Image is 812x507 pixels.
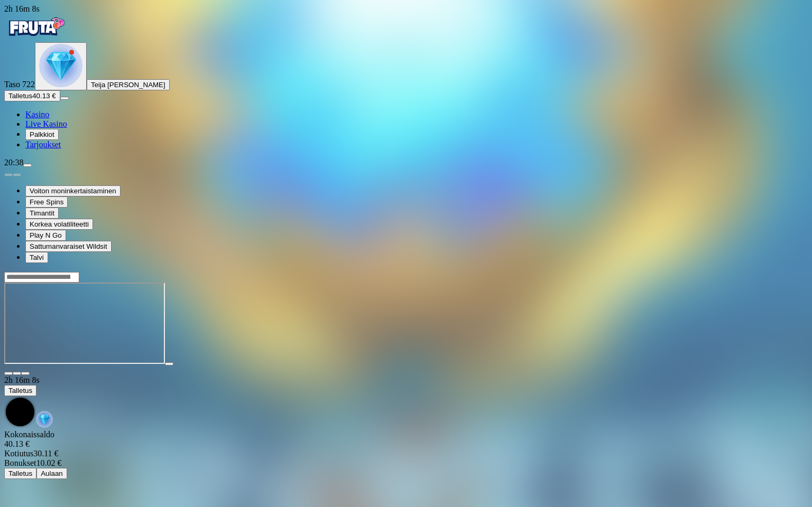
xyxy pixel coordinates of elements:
span: Live Kasino [25,119,67,128]
span: Aulaan [41,470,63,477]
span: Bonukset [4,458,36,467]
span: Teija [PERSON_NAME] [91,81,165,89]
span: Talletus [8,92,32,100]
button: fullscreen-exit icon [21,372,30,375]
button: Voiton moninkertaistaminen [25,185,121,196]
span: Kotiutus [4,449,33,458]
button: Talletus [4,468,36,479]
span: Play N Go [30,231,62,239]
button: Teija [PERSON_NAME] [87,79,170,90]
nav: Primary [4,14,808,149]
span: Talvi [30,253,44,261]
button: close icon [4,372,13,375]
span: Taso 722 [4,80,35,89]
span: Palkkiot [30,130,54,138]
button: prev slide [4,173,13,176]
span: user session time [4,4,40,13]
button: Talvi [25,252,48,263]
a: poker-chip iconLive Kasino [25,119,67,128]
span: Talletus [8,470,32,477]
span: user session time [4,375,40,384]
button: Play N Go [25,230,66,241]
button: chevron-down icon [13,372,21,375]
input: Search [4,272,79,283]
div: 40.13 € [4,439,808,449]
button: Aulaan [36,468,67,479]
a: gift-inverted iconTarjoukset [25,140,61,149]
div: Game menu content [4,430,808,479]
span: Tarjoukset [25,140,61,149]
button: Timantit [25,208,59,219]
span: Free Spins [30,198,63,206]
div: Kokonaissaldo [4,430,808,449]
img: level unlocked [39,44,82,87]
button: Sattumanvaraiset Wildsit [25,241,112,252]
button: menu [60,97,69,100]
span: Timantit [30,209,54,217]
span: Sattumanvaraiset Wildsit [30,242,107,250]
span: Korkea volatiliteetti [30,220,89,228]
button: Talletusplus icon40.13 € [4,90,60,101]
div: 30.11 € [4,449,808,458]
button: play icon [165,362,173,365]
iframe: Frozen Gems [4,283,165,364]
img: reward-icon [36,411,53,428]
button: level unlocked [35,42,87,90]
button: Korkea volatiliteetti [25,219,93,230]
button: next slide [13,173,21,176]
a: diamond iconKasino [25,110,49,119]
span: 40.13 € [32,92,56,100]
div: 10.02 € [4,458,808,468]
button: Free Spins [25,196,68,208]
a: Fruta [4,33,68,42]
button: reward iconPalkkiot [25,129,59,140]
img: Fruta [4,14,68,40]
span: Talletus [8,387,32,395]
span: Voiton moninkertaistaminen [30,187,116,195]
button: menu [23,164,32,167]
div: Game menu [4,375,808,430]
button: Talletus [4,385,36,396]
span: Kasino [25,110,49,119]
span: 20:38 [4,158,23,167]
